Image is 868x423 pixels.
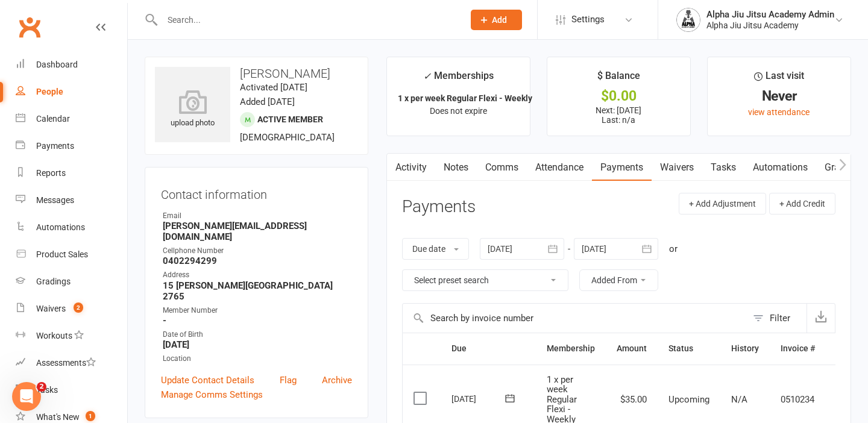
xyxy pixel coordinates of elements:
[16,78,127,105] a: People
[579,269,658,291] button: Added From
[748,107,810,117] a: view attendance
[770,311,790,325] div: Filter
[744,154,816,181] a: Automations
[36,249,88,259] div: Product Sales
[477,154,527,181] a: Comms
[36,331,72,340] div: Workouts
[86,411,95,421] span: 1
[36,168,66,178] div: Reports
[36,222,85,232] div: Automations
[720,333,770,364] th: History
[719,90,840,102] div: Never
[322,373,352,387] a: Archive
[163,245,352,257] div: Cellphone Number
[430,106,487,116] span: Does not expire
[36,277,71,286] div: Gradings
[16,187,127,214] a: Messages
[155,90,230,130] div: upload photo
[754,68,804,90] div: Last visit
[536,333,606,364] th: Membership
[36,304,66,313] div: Waivers
[36,412,80,422] div: What's New
[558,90,679,102] div: $0.00
[16,295,127,322] a: Waivers 2
[16,377,127,404] a: Tasks
[36,87,63,96] div: People
[387,154,435,181] a: Activity
[658,333,720,364] th: Status
[163,329,352,340] div: Date of Birth
[163,315,352,326] strong: -
[471,10,522,30] button: Add
[240,96,295,107] time: Added [DATE]
[37,382,46,392] span: 2
[402,198,476,216] h3: Payments
[592,154,652,181] a: Payments
[163,269,352,281] div: Address
[161,183,352,201] h3: Contact information
[731,394,747,405] span: N/A
[652,154,702,181] a: Waivers
[706,20,834,31] div: Alpha Jiu Jitsu Academy
[16,133,127,160] a: Payments
[451,389,507,408] div: [DATE]
[257,114,323,124] span: Active member
[571,6,605,33] span: Settings
[770,333,826,364] th: Invoice #
[679,193,766,215] button: + Add Adjustment
[16,160,127,187] a: Reports
[280,373,297,387] a: Flag
[163,339,352,350] strong: [DATE]
[747,304,807,333] button: Filter
[74,302,83,313] span: 2
[668,394,709,405] span: Upcoming
[163,210,352,222] div: Email
[163,280,352,302] strong: 15 [PERSON_NAME][GEOGRAPHIC_DATA] 2765
[12,382,41,411] iframe: Intercom live chat
[769,193,835,215] button: + Add Credit
[14,12,45,42] a: Clubworx
[163,221,352,242] strong: [PERSON_NAME][EMAIL_ADDRESS][DOMAIN_NAME]
[423,68,494,90] div: Memberships
[606,333,658,364] th: Amount
[492,15,507,25] span: Add
[155,67,358,80] h3: [PERSON_NAME]
[16,268,127,295] a: Gradings
[16,105,127,133] a: Calendar
[702,154,744,181] a: Tasks
[161,373,254,387] a: Update Contact Details
[16,322,127,349] a: Workouts
[597,68,640,90] div: $ Balance
[163,353,352,365] div: Location
[240,132,335,143] span: [DEMOGRAPHIC_DATA]
[402,238,469,260] button: Due date
[16,51,127,78] a: Dashboard
[240,82,307,93] time: Activated [DATE]
[398,93,532,103] strong: 1 x per week Regular Flexi - Weekly
[36,141,74,151] div: Payments
[36,385,58,395] div: Tasks
[441,333,536,364] th: Due
[163,255,352,266] strong: 0402294299
[36,114,70,124] div: Calendar
[669,242,678,256] div: or
[159,11,455,28] input: Search...
[16,349,127,377] a: Assessments
[527,154,592,181] a: Attendance
[558,105,679,125] p: Next: [DATE] Last: n/a
[403,304,747,333] input: Search by invoice number
[163,305,352,316] div: Member Number
[16,241,127,268] a: Product Sales
[161,387,263,402] a: Manage Comms Settings
[36,60,78,69] div: Dashboard
[423,70,431,82] i: ✓
[676,8,700,32] img: thumb_image1751406779.png
[36,358,96,368] div: Assessments
[16,214,127,241] a: Automations
[36,195,74,205] div: Messages
[706,9,834,20] div: Alpha Jiu Jitsu Academy Admin
[435,154,477,181] a: Notes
